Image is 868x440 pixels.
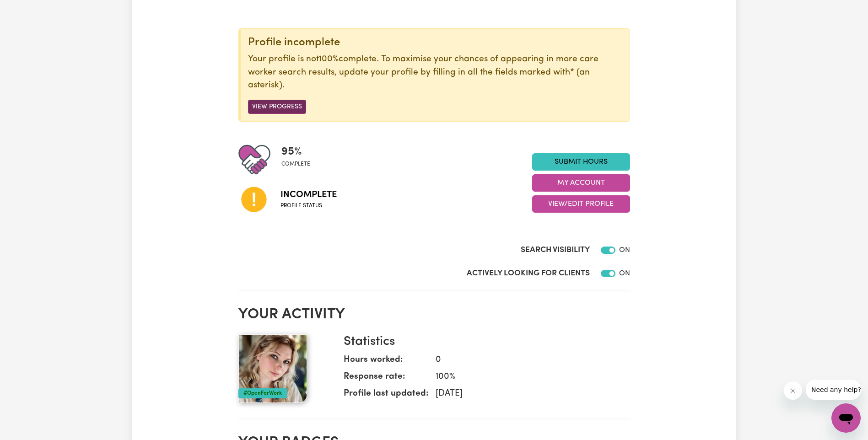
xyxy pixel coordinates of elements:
span: ON [619,247,630,254]
h2: Your activity [238,306,630,323]
span: Profile status [280,202,337,210]
label: Actively Looking for Clients [467,268,590,279]
dt: Profile last updated: [344,387,428,404]
div: #OpenForWork [238,388,287,398]
dt: Response rate: [344,370,428,387]
span: Incomplete [280,188,337,202]
button: View/Edit Profile [532,195,630,213]
img: Your profile picture [238,334,307,403]
p: Your profile is not complete. To maximise your chances of appearing in more care worker search re... [248,53,622,92]
span: 95 % [281,144,310,160]
div: Profile incomplete [248,36,622,49]
dd: 0 [428,354,623,367]
button: My Account [532,174,630,192]
a: Submit Hours [532,153,630,171]
dd: [DATE] [428,387,623,401]
span: complete [281,160,310,168]
div: Profile completeness: 95% [281,144,318,176]
iframe: Close message [784,381,802,400]
dd: 100 % [428,370,623,384]
iframe: Button to launch messaging window [831,403,861,433]
u: 100% [319,55,339,64]
span: Need any help? [5,6,55,14]
button: View Progress [248,100,306,114]
label: Search Visibility [521,244,590,256]
h3: Statistics [344,334,623,350]
iframe: Message from company [806,380,861,400]
dt: Hours worked: [344,354,428,370]
span: ON [619,270,630,277]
